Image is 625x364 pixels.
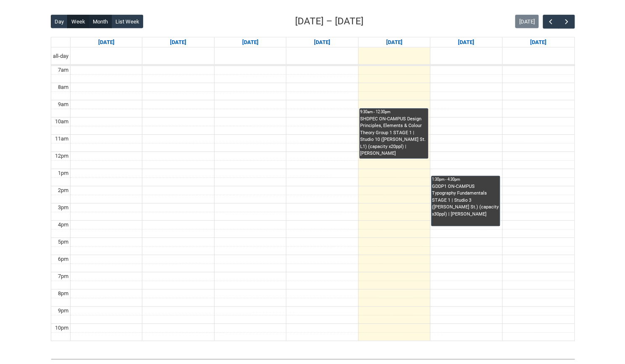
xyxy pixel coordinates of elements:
[56,169,70,177] div: 1pm
[53,152,70,160] div: 12pm
[51,15,68,28] button: Day
[56,100,70,109] div: 9am
[295,14,363,29] h2: [DATE] – [DATE]
[97,37,116,47] a: Go to August 10, 2025
[56,66,70,74] div: 7am
[53,324,70,332] div: 10pm
[515,15,539,28] button: [DATE]
[56,255,70,263] div: 6pm
[528,37,548,47] a: Go to August 16, 2025
[312,37,332,47] a: Go to August 13, 2025
[56,238,70,246] div: 5pm
[53,117,70,126] div: 10am
[456,37,476,47] a: Go to August 15, 2025
[360,116,427,157] div: SHDPEC ON-CAMPUS Design Principles, Elements & Colour Theory Group 1 STAGE 1 | Studio 10 ([PERSON...
[56,289,70,298] div: 8pm
[56,186,70,195] div: 2pm
[56,203,70,212] div: 3pm
[111,15,143,28] button: List Week
[241,37,260,47] a: Go to August 12, 2025
[543,15,559,29] button: Previous Week
[56,83,70,91] div: 8am
[56,272,70,281] div: 7pm
[558,15,574,29] button: Next Week
[51,52,70,60] span: all-day
[56,307,70,315] div: 9pm
[89,15,112,28] button: Month
[51,354,575,363] img: REDU_GREY_LINE
[56,221,70,229] div: 4pm
[53,135,70,143] div: 11am
[432,177,499,182] div: 1:30pm - 4:30pm
[168,37,188,47] a: Go to August 11, 2025
[360,109,427,115] div: 9:30am - 12:30pm
[384,37,404,47] a: Go to August 14, 2025
[67,15,89,28] button: Week
[432,183,499,218] div: GDDP1 ON-CAMPUS Typography Fundamentals STAGE 1 | Studio 3 ([PERSON_NAME] St.) (capacity x30ppl) ...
